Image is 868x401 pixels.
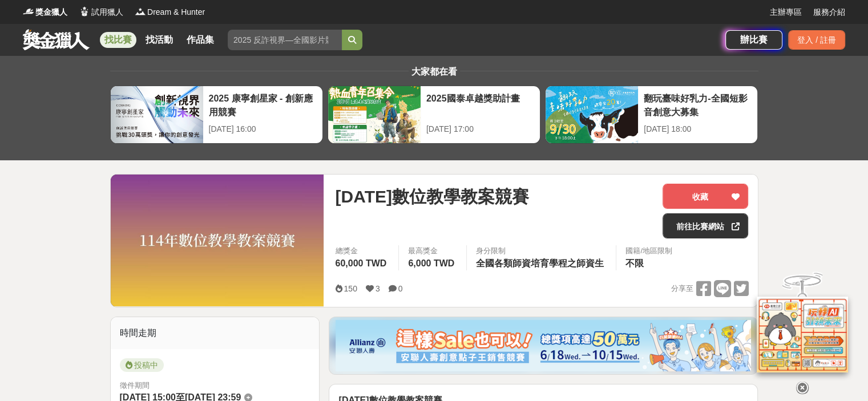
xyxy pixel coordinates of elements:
span: 150 [344,284,357,293]
a: 2025國泰卓越獎助計畫[DATE] 17:00 [328,86,540,144]
span: 不限 [625,258,644,268]
span: 大家都在看 [409,67,460,76]
a: 服務介紹 [813,6,845,18]
a: Logo試用獵人 [79,6,123,18]
span: 60,000 TWD [335,258,386,268]
span: 總獎金 [335,245,389,257]
span: 3 [376,284,380,293]
img: dcc59076-91c0-4acb-9c6b-a1d413182f46.png [336,320,751,371]
a: 找活動 [141,32,177,48]
span: 試用獵人 [91,6,123,18]
div: 時間走期 [111,317,320,349]
div: 國籍/地區限制 [625,245,672,257]
a: 辦比賽 [725,30,782,50]
div: 翻玩臺味好乳力-全國短影音創意大募集 [644,92,752,118]
span: 6,000 TWD [408,258,454,268]
a: 找比賽 [100,32,136,48]
img: Logo [135,6,146,17]
span: 徵件期間 [120,381,150,390]
span: 0 [398,284,403,293]
a: 翻玩臺味好乳力-全國短影音創意大募集[DATE] 18:00 [545,86,758,144]
img: d2146d9a-e6f6-4337-9592-8cefde37ba6b.png [757,297,848,372]
span: 最高獎金 [408,245,457,257]
a: 作品集 [182,32,219,48]
div: 身分限制 [476,245,607,257]
img: Logo [79,6,90,17]
a: LogoDream & Hunter [135,6,205,18]
span: 分享至 [671,280,693,297]
div: 2025 康寧創星家 - 創新應用競賽 [209,92,317,118]
span: [DATE]數位教學教案競賽 [335,184,528,209]
span: 投稿中 [120,358,164,372]
div: [DATE] 16:00 [209,123,317,135]
img: Logo [23,6,34,17]
a: Logo獎金獵人 [23,6,67,18]
a: 2025 康寧創星家 - 創新應用競賽[DATE] 16:00 [110,86,323,144]
div: [DATE] 18:00 [644,123,752,135]
div: [DATE] 17:00 [426,123,534,135]
button: 收藏 [663,184,748,209]
span: 獎金獵人 [35,6,67,18]
div: 2025國泰卓越獎助計畫 [426,92,534,118]
input: 2025 反詐視界—全國影片競賽 [228,30,342,50]
span: 全國各類師資培育學程之師資生 [476,258,604,268]
a: 前往比賽網站 [663,213,748,238]
img: Cover Image [111,175,324,306]
span: Dream & Hunter [147,6,205,18]
a: 主辦專區 [770,6,802,18]
div: 登入 / 註冊 [788,30,845,50]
